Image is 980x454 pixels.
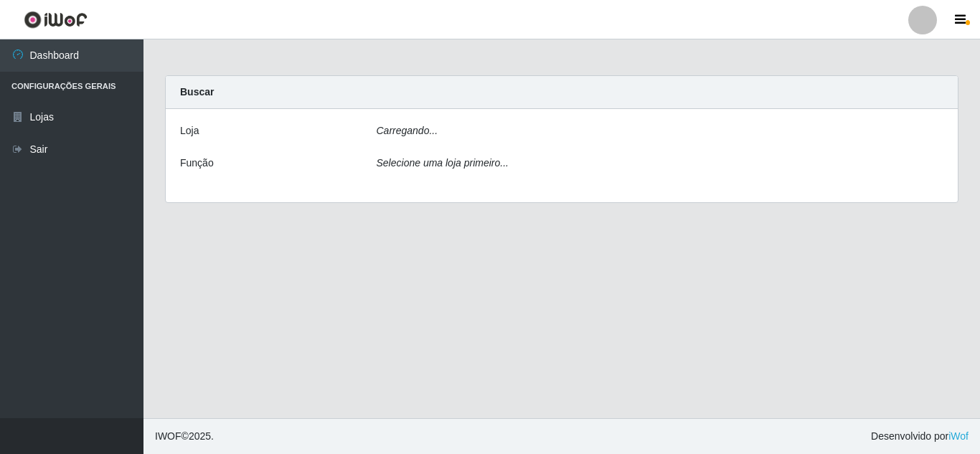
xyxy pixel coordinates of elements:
[24,11,88,29] img: CoreUI Logo
[377,125,438,136] i: Carregando...
[180,156,214,171] label: Função
[155,430,182,442] span: IWOF
[948,430,969,442] a: iWof
[155,429,214,444] span: © 2025 .
[180,123,199,138] label: Loja
[377,157,509,169] i: Selecione uma loja primeiro...
[180,86,214,98] strong: Buscar
[871,429,969,444] span: Desenvolvido por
